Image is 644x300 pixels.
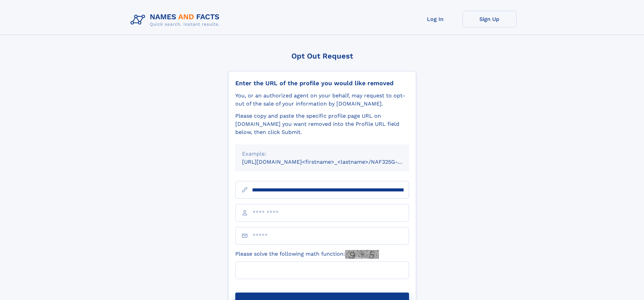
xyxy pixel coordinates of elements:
[228,52,416,60] div: Opt Out Request
[235,112,409,136] div: Please copy and paste the specific profile page URL on [DOMAIN_NAME] you want removed into the Pr...
[408,11,462,27] a: Log In
[242,150,402,158] div: Example:
[235,79,409,87] div: Enter the URL of the profile you would like removed
[128,11,225,29] img: Logo Names and Facts
[462,11,517,27] a: Sign Up
[235,92,409,108] div: You, or an authorized agent on your behalf, may request to opt-out of the sale of your informatio...
[235,250,379,259] label: Please solve the following math function:
[242,159,422,165] small: [URL][DOMAIN_NAME]<firstname>_<lastname>/NAF325G-xxxxxxxx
